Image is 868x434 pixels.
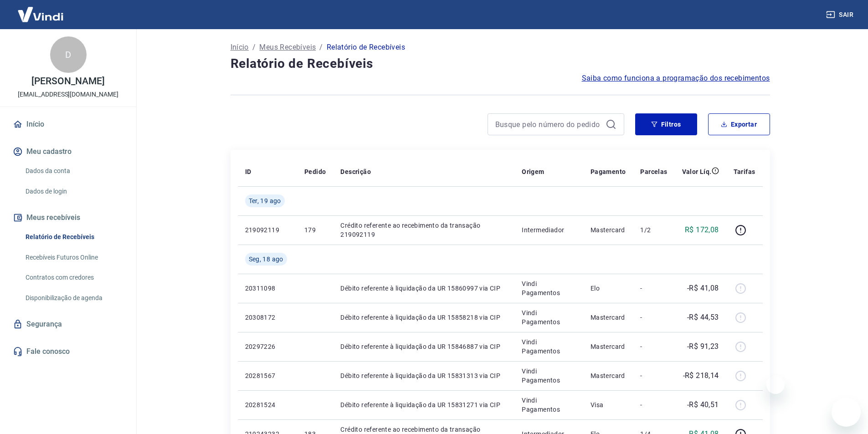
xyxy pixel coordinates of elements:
p: 20297226 [245,342,290,351]
p: Vindi Pagamentos [522,367,576,385]
a: Meus Recebíveis [259,42,316,53]
div: D [50,36,87,73]
p: / [252,42,256,53]
p: -R$ 218,14 [683,370,719,381]
p: 219092119 [245,225,290,235]
p: Débito referente à liquidação da UR 15831313 via CIP [340,371,507,380]
p: 179 [304,225,326,235]
p: [PERSON_NAME] [31,77,104,86]
p: Intermediador [522,225,576,235]
p: - [640,342,667,351]
p: Tarifas [734,167,755,176]
p: Vindi Pagamentos [522,308,576,327]
a: Início [11,114,125,134]
p: 20308172 [245,313,290,322]
a: Saiba como funciona a programação dos recebimentos [582,73,770,84]
p: Débito referente à liquidação da UR 15831271 via CIP [340,400,507,409]
p: - [640,284,667,293]
button: Meus recebíveis [11,208,125,228]
p: -R$ 44,53 [687,312,719,323]
a: Início [231,42,249,53]
p: Pedido [304,167,326,176]
p: Vindi Pagamentos [522,337,576,356]
p: 20281567 [245,371,290,380]
p: Descrição [340,167,371,176]
p: / [319,42,323,53]
p: 20311098 [245,284,290,293]
button: Meu cadastro [11,142,125,162]
p: 1/2 [640,225,667,235]
p: Vindi Pagamentos [522,396,576,414]
button: Sair [824,6,857,23]
p: Valor Líq. [682,167,712,176]
a: Relatório de Recebíveis [22,228,125,246]
p: Crédito referente ao recebimento da transação 219092119 [340,221,507,239]
p: -R$ 41,08 [687,283,719,294]
a: Disponibilização de agenda [22,289,125,307]
span: Ter, 19 ago [249,196,281,205]
img: Vindi [11,0,70,28]
button: Exportar [708,113,770,135]
iframe: Fechar mensagem [766,376,785,394]
p: Mastercard [591,225,626,235]
p: Vindi Pagamentos [522,279,576,297]
a: Dados de login [22,182,125,201]
p: Mastercard [591,342,626,351]
p: - [640,313,667,322]
p: -R$ 40,51 [687,399,719,410]
iframe: Botão para abrir a janela de mensagens [832,398,861,427]
p: Visa [591,400,626,409]
p: 20281524 [245,400,290,409]
p: R$ 172,08 [685,225,719,235]
p: Relatório de Recebíveis [327,42,405,53]
p: Parcelas [640,167,667,176]
span: Seg, 18 ago [249,255,283,264]
p: ID [245,167,252,176]
a: Recebíveis Futuros Online [22,248,125,267]
a: Segurança [11,314,125,334]
a: Contratos com credores [22,268,125,287]
p: Mastercard [591,313,626,322]
p: Débito referente à liquidação da UR 15846887 via CIP [340,342,507,351]
p: Mastercard [591,371,626,380]
p: Débito referente à liquidação da UR 15858218 via CIP [340,313,507,322]
p: Pagamento [591,167,626,176]
a: Fale conosco [11,342,125,362]
h4: Relatório de Recebíveis [231,55,770,73]
input: Busque pelo número do pedido [495,117,602,131]
p: Origem [522,167,544,176]
a: Dados da conta [22,162,125,180]
button: Filtros [635,113,697,135]
p: -R$ 91,23 [687,341,719,352]
p: Débito referente à liquidação da UR 15860997 via CIP [340,284,507,293]
p: Elo [591,284,626,293]
p: - [640,400,667,409]
p: [EMAIL_ADDRESS][DOMAIN_NAME] [18,90,118,99]
p: - [640,371,667,380]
